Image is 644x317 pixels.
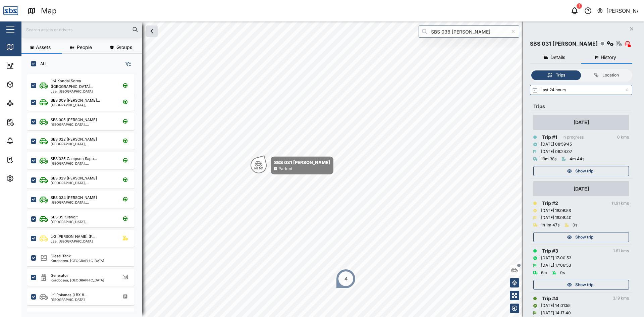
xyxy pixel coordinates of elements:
div: Korobosea, [GEOGRAPHIC_DATA] [51,259,104,262]
div: [DATE] 19:08:40 [541,215,572,221]
div: [GEOGRAPHIC_DATA], [GEOGRAPHIC_DATA] [51,181,115,184]
div: [DATE] 09:24:07 [541,149,572,155]
div: Map [41,5,57,17]
button: Show trip [533,232,629,242]
div: 0 kms [617,134,629,141]
div: L-2 [PERSON_NAME] (F... [51,234,95,240]
canvas: Map [21,21,644,317]
div: [GEOGRAPHIC_DATA], [GEOGRAPHIC_DATA] [51,142,115,146]
img: Main Logo [3,3,18,18]
div: 1 [577,3,582,9]
div: 1h 1m 47s [541,222,559,228]
div: SBS 35 Kilangit [51,214,78,220]
div: [PERSON_NAME] [606,7,639,15]
div: Trip # 2 [542,200,558,207]
div: 0s [560,270,565,276]
div: Korobosea, [GEOGRAPHIC_DATA] [51,278,104,282]
div: 11.91 kms [611,200,629,207]
div: Generator [51,273,68,278]
span: Show trip [575,166,593,176]
div: NE 30° [254,167,263,170]
div: Diesel Tank [51,253,71,259]
div: Dashboard [17,62,48,69]
div: [GEOGRAPHIC_DATA] [51,298,87,301]
div: [DATE] 14:01:55 [541,303,571,309]
div: SBS 009 [PERSON_NAME]... [51,98,100,103]
input: Select range [530,85,632,95]
div: 4m 44s [570,156,584,162]
input: Search by People, Asset, Geozone or Place [419,25,519,38]
div: 0s [573,222,577,228]
div: Trips [533,103,629,110]
div: Trip # 1 [542,134,557,141]
div: Alarms [17,137,38,145]
div: Reports [17,118,40,126]
div: L-4 Kondai Sorea ([GEOGRAPHIC_DATA]... [51,78,115,90]
div: Assets [17,81,38,88]
button: Show trip [533,280,629,290]
span: History [601,55,616,60]
div: [DATE] 17:00:53 [541,255,571,261]
div: [GEOGRAPHIC_DATA], [GEOGRAPHIC_DATA] [51,123,115,126]
input: Search assets or drivers [25,24,138,35]
div: [DATE] [574,185,589,193]
div: Tasks [17,156,36,163]
div: Map marker [336,269,356,289]
div: [GEOGRAPHIC_DATA], [GEOGRAPHIC_DATA] [51,103,115,107]
div: [DATE] 14:17:40 [541,310,571,316]
div: SBS 031 [PERSON_NAME] [530,40,598,48]
div: [DATE] [574,119,589,126]
div: [GEOGRAPHIC_DATA], [GEOGRAPHIC_DATA] [51,201,115,204]
div: [DATE] 18:06:53 [541,208,571,214]
div: L-1 Pokanas (LBX 8... [51,292,87,298]
div: Map [17,43,33,51]
div: SBS 031 [PERSON_NAME] [274,159,330,166]
span: Show trip [575,232,593,242]
span: Details [550,55,565,60]
div: Trip # 4 [542,295,558,302]
div: 3.19 kms [613,295,629,302]
button: Show trip [533,166,629,176]
div: 1.61 kms [613,248,629,254]
div: Location [602,72,619,78]
div: Parked [278,166,292,172]
span: Show trip [575,280,593,289]
div: Map marker [251,157,333,174]
div: SBS 029 [PERSON_NAME] [51,175,97,181]
div: Lae, [GEOGRAPHIC_DATA] [51,240,95,243]
div: 6m [541,270,547,276]
div: SBS 022 [PERSON_NAME] [51,137,97,142]
div: Trips [556,72,565,78]
div: In progress [562,134,584,141]
div: 19m 38s [541,156,556,162]
div: grid [27,72,142,312]
div: SBS 034 [PERSON_NAME] [51,195,97,201]
div: Settings [17,175,41,182]
div: [DATE] 17:06:53 [541,262,571,269]
label: ALL [36,61,48,66]
div: Lae, [GEOGRAPHIC_DATA] [51,90,115,93]
div: Sites [17,100,34,107]
div: SBS 025 Campson Sapu... [51,156,97,162]
div: 4 [344,275,347,282]
div: [GEOGRAPHIC_DATA], [GEOGRAPHIC_DATA] [51,220,115,223]
div: [DATE] 08:59:45 [541,141,572,148]
div: SBS 005 [PERSON_NAME] [51,117,97,123]
div: [GEOGRAPHIC_DATA], [GEOGRAPHIC_DATA] [51,162,115,165]
span: Assets [36,45,51,50]
div: Trip # 3 [542,247,558,255]
span: People [77,45,92,50]
button: [PERSON_NAME] [597,6,639,15]
span: Groups [116,45,132,50]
